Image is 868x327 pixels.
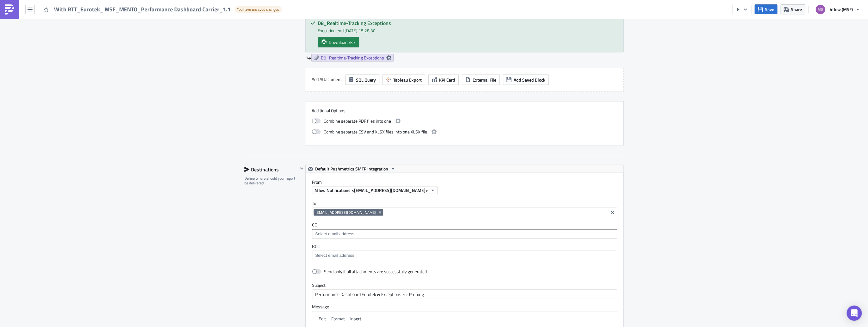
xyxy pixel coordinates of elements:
span: SQL Query [356,77,376,83]
body: Rich Text Area. Press ALT-0 for help. [3,3,302,314]
span: 4flow (MSF) [830,6,853,13]
span: Default Pushmetrics SMTP Integration [315,165,388,173]
span: External File [473,77,496,83]
h5: D8_Realtime-Tracking Exceptions [318,21,619,26]
label: BCC [312,244,617,249]
span: Download xlsx [329,39,355,46]
span: D8_Realtime-Tracking Exceptions [321,55,384,61]
a: Download xlsx [318,37,359,47]
div: Define where should your report be delivered. [244,176,298,186]
p: In den Tabellen D4, D5, D6 sind enthalten (bis einschließlich Ende der abgelaufenen Kalenderwoche). [3,16,302,22]
span: Add Saved Block [514,77,545,83]
label: To [312,201,617,206]
button: Clear selected items [608,209,616,216]
img: PushMetrics [4,4,15,15]
label: Message [312,304,617,310]
p: Liebes Eurotek Team, [3,3,302,8]
button: Tableau Export [382,75,425,85]
p: In den Tabellen E1 - E4 sind enthalten, die sie . Diese Daten basieren auf den Zustellungen in de... [3,23,302,44]
label: From [312,179,623,185]
strong: innerhalb der nächsten 9 Kalendertage prüfen müssen [115,23,229,28]
img: Avatar [815,4,826,15]
span: Combine separate PDF files into one [324,117,391,125]
span: Edit [319,315,326,322]
label: Add Attachment [312,75,342,84]
p: Sofern keine Anhänge zu den Exceptions (E1 - E4) angehangen sind, sind auch keine Exceptions zu p... [3,46,302,51]
span: Tableau Export [393,77,422,83]
button: SQL Query [345,75,379,85]
div: Send only if all attachments are successfully generated. [324,269,428,275]
button: 4flow (MSF) [812,3,863,16]
span: With RTT_Eurotek_ MSF_MENTO_Performance Dashboard Carrier_1.1 [54,6,231,13]
button: External File [462,75,500,85]
strong: Exceptions [58,23,82,28]
span: You have unsaved changes [237,7,279,12]
input: Select em ail add ress [314,231,615,237]
button: 4flow Notifications <[EMAIL_ADDRESS][DOMAIN_NAME]> [312,187,438,194]
input: Select em ail add ress [314,252,615,259]
a: D8_Realtime-Tracking Exceptions [311,54,394,62]
span: Share [791,6,802,13]
button: Add Saved Block [503,75,549,85]
button: Save [755,4,777,14]
strong: Transportdaten der letzten 6 Wochen [65,16,143,22]
span: KPI Card [439,77,455,83]
span: [EMAIL_ADDRESS][DOMAIN_NAME] [315,210,376,215]
span: Combine separate CSV and XLSX files into one XLSX file [324,128,427,136]
div: Destinations [244,165,298,174]
button: Share [780,4,805,14]
span: Insert [350,315,361,322]
button: Remove Tag [377,209,383,216]
button: Hide content [298,165,305,172]
div: Execution end: [DATE] 15:28:30 [318,27,619,34]
label: Subject [312,282,617,288]
label: Additional Options [312,108,617,114]
span: Format [331,315,345,322]
span: Save [765,6,774,13]
button: Default Pushmetrics SMTP Integration [306,165,398,173]
button: KPI Card [428,75,459,85]
p: Bei Rückfragen wenden Sie sich bitte an folgende Adressen: [3,52,302,58]
p: anbei finden Sie das aktuelle Performance Dashboard für Magna Transportdienstleister sowie Except... [3,9,302,15]
span: 4flow Notifications <[EMAIL_ADDRESS][DOMAIN_NAME]> [315,187,428,194]
label: CC [312,222,617,228]
div: Open Intercom Messenger [847,305,862,321]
